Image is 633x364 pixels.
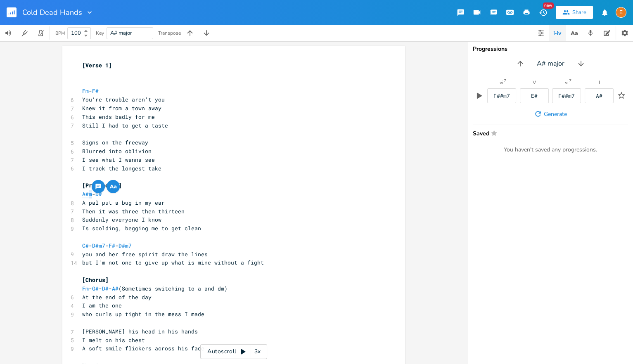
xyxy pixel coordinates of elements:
span: I track the longest take [82,165,161,172]
span: Still I had to get a taste [82,122,168,129]
span: D#m7 [92,242,105,249]
div: Key [96,31,104,35]
span: A soft smile flickers across his face [82,345,204,352]
div: vi [500,80,503,85]
div: 3x [250,344,265,359]
span: [PERSON_NAME] his head in his hands [82,328,198,335]
button: New [535,5,551,20]
span: D# [95,190,102,198]
span: Cold Dead Hands [22,9,82,16]
span: A# [112,285,119,292]
div: Progressions [473,46,628,52]
div: Transpose [158,31,181,35]
span: - - - [82,242,132,249]
div: Erin Nicolle [616,7,626,18]
span: F# [109,242,115,249]
span: A#m [82,190,92,198]
div: BPM [55,31,65,35]
span: [Pre-Chorus] [82,182,122,189]
span: Generate [544,110,567,118]
span: You’re trouble aren’t you [82,96,165,103]
span: Signs on the freeway [82,139,148,146]
span: A# major [537,59,564,69]
div: F##m7 [558,93,575,99]
div: E# [531,93,538,99]
div: F##m7 [493,93,510,99]
span: who curls up tight in the mess I made [82,310,204,318]
span: Saved [473,130,623,136]
span: A pal put a bug in my ear [82,199,165,206]
div: New [543,2,554,9]
span: D#m7 [119,242,132,249]
span: Knew it from a town away [82,104,161,112]
span: you and her free spirit draw the lines [82,251,208,258]
div: Share [572,9,586,16]
span: I am the one [82,302,122,309]
span: At the end of the day [82,293,152,301]
span: This ends badly for me [82,113,155,121]
div: A# [596,93,602,99]
span: I melt on his chest [82,336,145,344]
button: Share [556,6,593,19]
span: Suddenly everyone I know [82,216,161,223]
span: - [82,87,99,95]
span: - [82,190,102,198]
span: G# [92,285,99,292]
div: Autoscroll [200,344,267,359]
span: but I'm not one to give up what is mine without a fight [82,259,264,266]
span: Fm [82,285,89,292]
span: Fm [82,87,89,95]
sup: 7 [504,79,506,83]
div: You haven't saved any progressions. [473,146,628,154]
span: C# [82,242,89,249]
div: vi [565,80,569,85]
div: V [533,80,536,85]
span: [Verse 1] [82,61,112,69]
span: Then it was three then thirteen [82,208,185,215]
span: - - - (Sometimes switching to a and dm) [82,285,228,292]
span: F# [92,87,99,95]
span: D# [102,285,109,292]
span: A# major [110,29,132,37]
sup: 7 [569,79,571,83]
button: E [616,3,626,22]
span: [Chorus] [82,276,109,284]
span: I see what I wanna see [82,156,155,163]
span: Is scolding, begging me to get clean [82,225,201,232]
span: Blurred into oblivion [82,147,152,155]
div: I [599,80,600,85]
button: Generate [531,106,570,121]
